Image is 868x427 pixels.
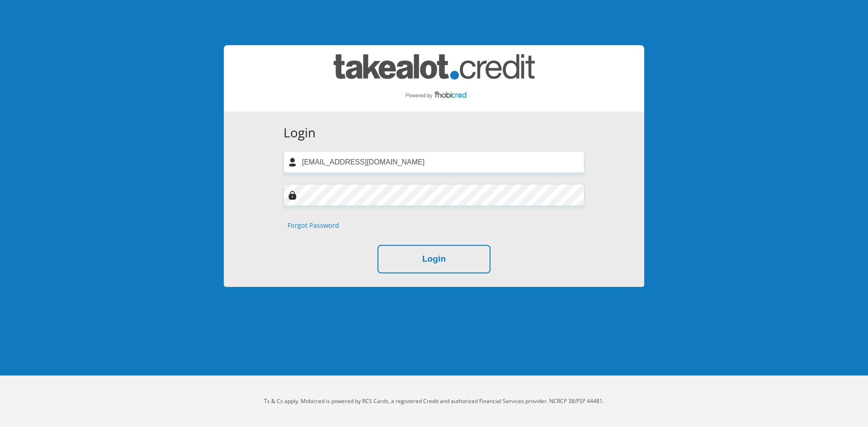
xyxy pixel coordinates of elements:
[183,397,685,405] p: Ts & Cs apply. Mobicred is powered by RCS Cards, a registered Credit and authorized Financial Ser...
[377,245,491,273] button: Login
[334,54,535,103] img: takealot_credit logo
[288,158,297,167] img: user-icon image
[283,125,585,141] h3: Login
[283,151,585,173] input: Username
[288,221,339,230] a: Forgot Password
[288,191,297,200] img: Image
